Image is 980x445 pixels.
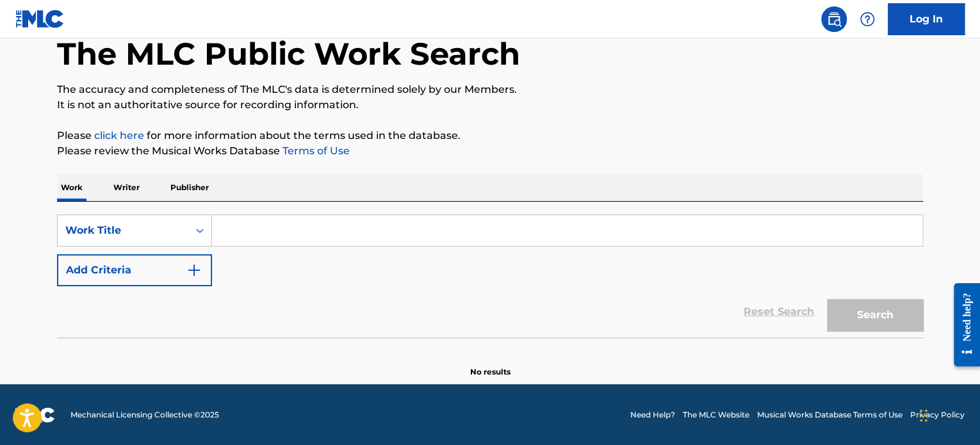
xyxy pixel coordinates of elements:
[65,223,181,238] div: Work Title
[826,12,842,27] img: search
[280,145,350,157] a: Terms of Use
[916,384,980,445] iframe: Chat Widget
[15,407,55,423] img: logo
[57,174,86,201] p: Work
[57,254,212,286] button: Add Criteria
[186,263,202,278] img: 9d2ae6d4665cec9f34b9.svg
[757,409,902,421] a: Musical Works Database Terms of Use
[110,174,143,201] p: Writer
[57,128,923,143] p: Please for more information about the terms used in the database.
[57,143,923,159] p: Please review the Musical Works Database
[630,409,675,421] a: Need Help?
[910,409,965,421] a: Privacy Policy
[15,10,65,28] img: MLC Logo
[57,214,923,337] form: Search Form
[944,273,980,376] iframe: Resource Center
[860,12,875,27] img: help
[167,174,213,201] p: Publisher
[70,409,219,421] span: Mechanical Licensing Collective © 2025
[854,6,880,32] div: Help
[57,97,923,113] p: It is not an authoritative source for recording information.
[821,6,847,32] a: Public Search
[94,129,144,142] a: click here
[57,82,923,97] p: The accuracy and completeness of The MLC's data is determined solely by our Members.
[920,396,927,435] div: Drag
[57,35,520,73] h1: The MLC Public Work Search
[888,3,965,35] a: Log In
[470,351,510,378] p: No results
[683,409,749,421] a: The MLC Website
